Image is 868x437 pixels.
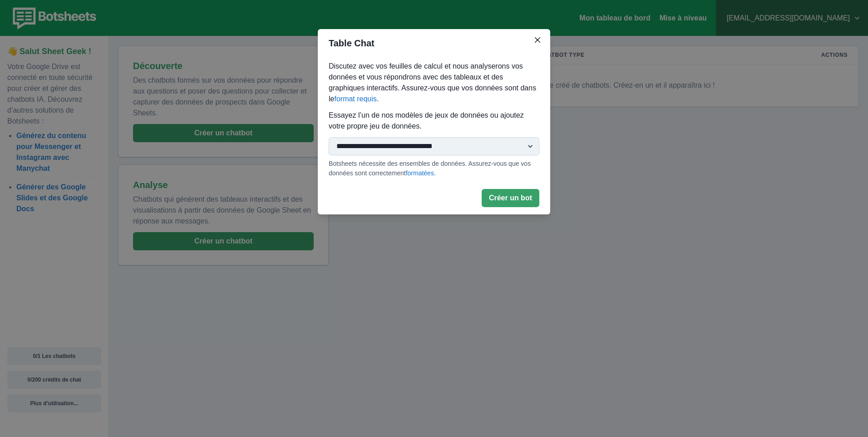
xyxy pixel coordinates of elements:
[318,29,550,57] header: Table Chat
[406,169,434,177] a: formatées
[334,95,376,103] a: format requis
[329,110,539,132] p: Essayez l’un de nos modèles de jeux de données ou ajoutez votre propre jeu de données.
[329,159,539,178] p: Botsheets nécessite des ensembles de données. Assurez-vous que vos données sont correctement .
[329,61,539,104] p: Discutez avec vos feuilles de calcul et nous analyserons vos données et vous répondrons avec des ...
[482,189,539,207] button: Créer un bot
[530,33,545,47] button: Fermer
